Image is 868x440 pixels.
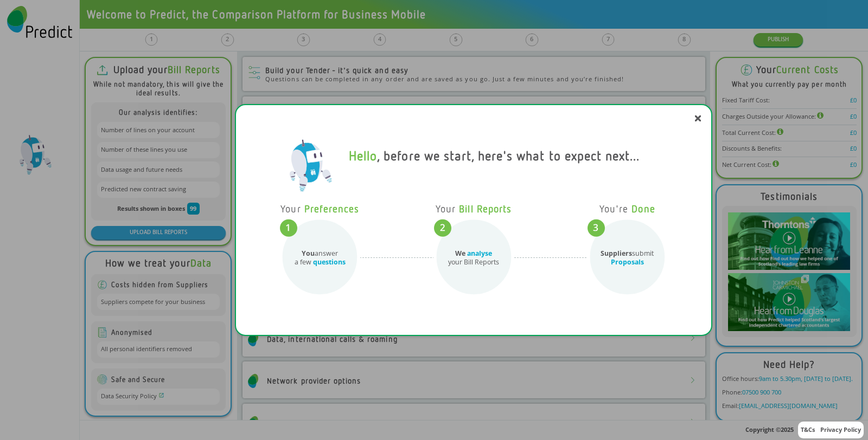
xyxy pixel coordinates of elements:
span: Proposals [611,257,644,267]
div: Your [433,203,514,215]
div: answer a few [285,249,355,277]
span: Done [631,203,655,215]
span: Bill Reports [459,203,511,215]
div: your Bill Reports [438,249,509,277]
b: We [455,249,465,258]
b: You [302,249,315,258]
span: Preferences [304,203,359,215]
img: Predict Mobile [250,138,335,196]
div: , before we start, here's what to expect next... [349,148,704,199]
div: You're [587,203,668,215]
a: Privacy Policy [820,425,861,433]
span: analyse [467,249,492,258]
span: questions [313,257,346,267]
b: Suppliers [601,249,632,258]
a: T&Cs [801,425,815,433]
span: Hello [349,148,377,163]
div: Your [279,203,360,215]
div: submit [592,249,662,277]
